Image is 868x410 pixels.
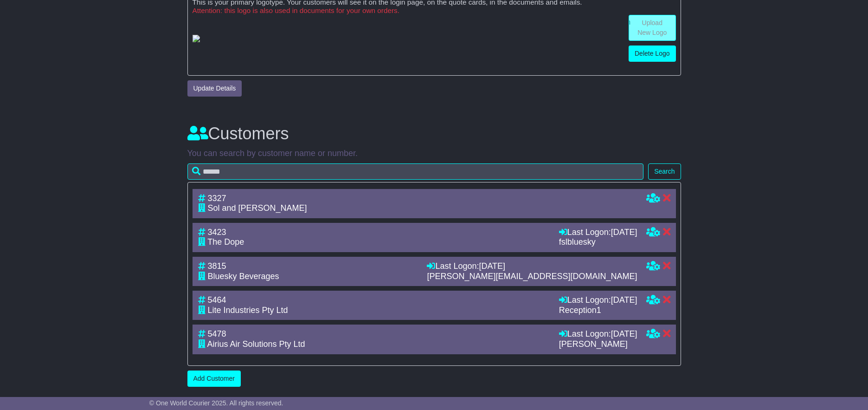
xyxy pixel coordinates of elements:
[611,228,637,237] span: [DATE]
[208,261,226,271] span: 3815
[193,7,676,15] small: Attention: this logo is also used in documents for your own orders.
[479,261,505,271] span: [DATE]
[559,295,637,306] div: Last Logon:
[629,15,676,41] a: Upload New Logo
[559,237,637,247] div: fslbluesky
[207,237,244,247] span: The Dope
[559,228,637,238] div: Last Logon:
[187,80,242,97] button: Update Details
[629,46,676,62] a: Delete Logo
[193,35,200,42] img: GetCustomerLogo
[559,329,637,339] div: Last Logon:
[559,339,637,350] div: [PERSON_NAME]
[208,228,226,237] span: 3423
[208,306,288,315] span: Lite Industries Pty Ltd
[559,306,637,316] div: Reception1
[187,371,241,387] a: Add Customer
[208,203,307,213] span: Sol and [PERSON_NAME]
[611,295,637,305] span: [DATE]
[611,329,637,338] span: [DATE]
[187,149,681,159] p: You can search by customer name or number.
[208,194,226,203] span: 3327
[427,272,637,282] div: [PERSON_NAME][EMAIL_ADDRESS][DOMAIN_NAME]
[208,295,226,305] span: 5464
[648,163,681,180] button: Search
[208,272,279,281] span: Bluesky Beverages
[427,261,637,272] div: Last Logon:
[187,124,681,143] h3: Customers
[207,339,305,349] span: Airius Air Solutions Pty Ltd
[208,329,226,338] span: 5478
[149,399,283,407] span: © One World Courier 2025. All rights reserved.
